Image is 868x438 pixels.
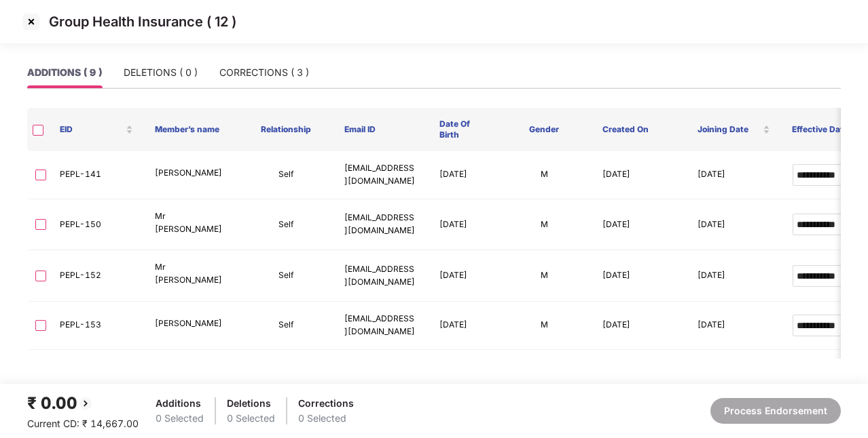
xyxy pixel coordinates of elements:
span: EID [60,124,123,135]
div: 0 Selected [156,411,204,426]
p: Mr [PERSON_NAME] [155,261,228,287]
th: Created On [592,108,687,151]
td: [EMAIL_ADDRESS][DOMAIN_NAME] [333,250,429,302]
p: Mr [PERSON_NAME] [155,210,228,236]
td: [EMAIL_ADDRESS][DOMAIN_NAME] [333,199,429,251]
img: svg+xml;base64,PHN2ZyBpZD0iQ3Jvc3MtMzJ4MzIiIHhtbG5zPSJodHRwOi8vd3d3LnczLm9yZy8yMDAwL3N2ZyIgd2lkdG... [20,11,42,33]
td: [DATE] [592,350,687,398]
div: DELETIONS ( 0 ) [124,65,198,80]
div: Deletions [227,396,275,411]
td: [EMAIL_ADDRESS][DOMAIN_NAME] [333,302,429,350]
td: M [496,250,592,302]
td: PEPL-152 [49,250,144,302]
th: Relationship [239,108,334,151]
td: [DATE] [687,250,782,302]
td: [DATE] [429,151,496,199]
td: Self [239,302,334,350]
span: Joining Date [698,124,761,135]
td: [DATE] [429,250,496,302]
td: M [496,350,592,398]
td: Self [239,199,334,251]
p: [PERSON_NAME] [155,317,228,330]
p: Group Health Insurance ( 12 ) [49,14,236,30]
td: [DATE] [592,199,687,251]
th: Member’s name [144,108,239,151]
td: PEPL-154 [49,350,144,398]
img: svg+xml;base64,PHN2ZyBpZD0iQmFjay0yMHgyMCIgeG1sbnM9Imh0dHA6Ly93d3cudzMub3JnLzIwMDAvc3ZnIiB3aWR0aD... [77,395,94,412]
td: PEPL-153 [49,302,144,350]
td: Self [239,151,334,199]
td: PEPL-141 [49,151,144,199]
td: [DATE] [592,302,687,350]
th: Email ID [333,108,429,151]
td: [DATE] [687,350,782,398]
td: M [496,199,592,251]
td: [DATE] [687,199,782,251]
td: [DATE] [687,302,782,350]
td: [EMAIL_ADDRESS][DOMAIN_NAME] [333,350,429,398]
p: [PERSON_NAME] [155,167,228,180]
div: CORRECTIONS ( 3 ) [219,65,309,80]
td: Self [239,250,334,302]
th: Gender [496,108,592,151]
th: Joining Date [687,108,782,151]
td: [DATE] [592,151,687,199]
button: Process Endorsement [710,398,841,424]
div: 0 Selected [298,411,354,426]
th: EID [49,108,144,151]
td: [DATE] [429,199,496,251]
div: Additions [156,396,204,411]
td: [DATE] [429,302,496,350]
div: Corrections [298,396,354,411]
div: ₹ 0.00 [27,391,139,416]
td: PEPL-150 [49,199,144,251]
td: [DATE] [592,250,687,302]
div: 0 Selected [227,411,275,426]
td: M [496,151,592,199]
span: Current CD: ₹ 14,667.00 [27,418,139,429]
td: [DATE] [687,151,782,199]
td: [DATE] [429,350,496,398]
div: ADDITIONS ( 9 ) [27,65,102,80]
td: Self [239,350,334,398]
th: Date Of Birth [429,108,496,151]
td: [EMAIL_ADDRESS][DOMAIN_NAME] [333,151,429,199]
td: M [496,302,592,350]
